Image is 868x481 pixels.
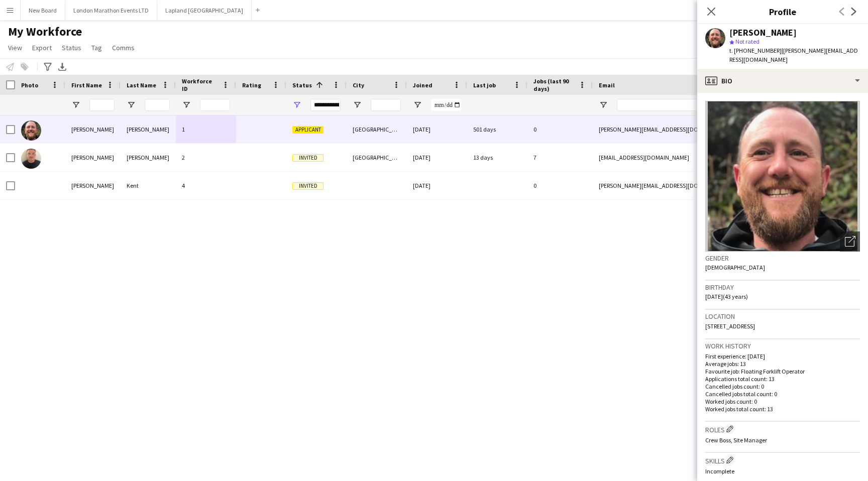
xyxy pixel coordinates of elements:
[347,144,407,171] div: [GEOGRAPHIC_DATA]
[87,41,106,54] a: Tag
[371,99,401,111] input: City Filter Input
[735,38,759,45] span: Not rated
[705,312,860,321] h3: Location
[599,81,615,89] span: Email
[705,383,860,390] p: Cancelled jobs count: 0
[200,99,230,111] input: Workforce ID Filter Input
[467,115,527,143] div: 501 days
[292,154,323,162] span: Invited
[112,43,135,52] span: Comms
[292,182,323,190] span: Invited
[8,43,22,52] span: View
[407,144,467,171] div: [DATE]
[413,100,422,109] button: Open Filter Menu
[705,436,767,444] span: Crew Boss, Site Manager
[705,467,860,475] p: Incomplete
[705,322,755,330] span: [STREET_ADDRESS]
[729,47,782,54] span: t. [PHONE_NUMBER]
[21,81,38,89] span: Photo
[407,115,467,143] div: [DATE]
[407,172,467,199] div: [DATE]
[108,41,139,54] a: Comms
[127,81,156,89] span: Last Name
[121,144,176,171] div: [PERSON_NAME]
[32,43,52,52] span: Export
[593,144,794,171] div: [EMAIL_ADDRESS][DOMAIN_NAME]
[705,360,860,368] p: Average jobs: 13
[176,172,236,199] div: 4
[121,115,176,143] div: [PERSON_NAME]
[353,81,364,89] span: City
[71,100,80,109] button: Open Filter Menu
[705,293,748,300] span: [DATE] (43 years)
[431,99,461,111] input: Joined Filter Input
[697,5,868,18] h3: Profile
[65,144,121,171] div: [PERSON_NAME]
[28,41,56,54] a: Export
[242,81,261,89] span: Rating
[705,424,860,434] h3: Roles
[65,172,121,199] div: [PERSON_NAME]
[176,144,236,171] div: 2
[527,172,593,199] div: 0
[182,100,191,109] button: Open Filter Menu
[705,264,765,271] span: [DEMOGRAPHIC_DATA]
[705,455,860,465] h3: Skills
[840,231,860,252] div: Open photos pop-in
[705,405,860,413] p: Worked jobs total count: 13
[89,99,115,111] input: First Name Filter Input
[729,28,797,37] div: [PERSON_NAME]
[176,115,236,143] div: 1
[593,172,794,199] div: [PERSON_NAME][EMAIL_ADDRESS][DOMAIN_NAME]
[697,69,868,93] div: Bio
[617,99,788,111] input: Email Filter Input
[467,144,527,171] div: 13 days
[8,24,82,39] span: My Workforce
[127,100,136,109] button: Open Filter Menu
[705,368,860,375] p: Favourite job: Floating Forklift Operator
[705,101,860,252] img: Crew avatar or photo
[292,126,323,134] span: Applicant
[121,172,176,199] div: Kent
[91,43,102,52] span: Tag
[533,77,575,92] span: Jobs (last 90 days)
[58,41,85,54] a: Status
[292,81,312,89] span: Status
[42,61,54,73] app-action-btn: Advanced filters
[705,254,860,263] h3: Gender
[56,61,68,73] app-action-btn: Export XLSX
[21,1,65,20] button: New Board
[65,115,121,143] div: [PERSON_NAME]
[157,1,252,20] button: Lapland [GEOGRAPHIC_DATA]
[705,375,860,383] p: Applications total count: 13
[413,81,432,89] span: Joined
[347,115,407,143] div: [GEOGRAPHIC_DATA]
[292,100,301,109] button: Open Filter Menu
[353,100,362,109] button: Open Filter Menu
[21,121,41,141] img: Ross Murray
[705,352,860,360] p: First experience: [DATE]
[65,1,157,20] button: London Marathon Events LTD
[705,398,860,405] p: Worked jobs count: 0
[527,115,593,143] div: 0
[473,81,496,89] span: Last job
[729,47,858,63] span: | [PERSON_NAME][EMAIL_ADDRESS][DOMAIN_NAME]
[62,43,81,52] span: Status
[21,149,41,169] img: Joe Daniels
[145,99,170,111] input: Last Name Filter Input
[599,100,608,109] button: Open Filter Menu
[705,283,860,292] h3: Birthday
[182,77,218,92] span: Workforce ID
[527,144,593,171] div: 7
[4,41,26,54] a: View
[705,390,860,398] p: Cancelled jobs total count: 0
[593,115,794,143] div: [PERSON_NAME][EMAIL_ADDRESS][DOMAIN_NAME]
[71,81,102,89] span: First Name
[705,341,860,350] h3: Work history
